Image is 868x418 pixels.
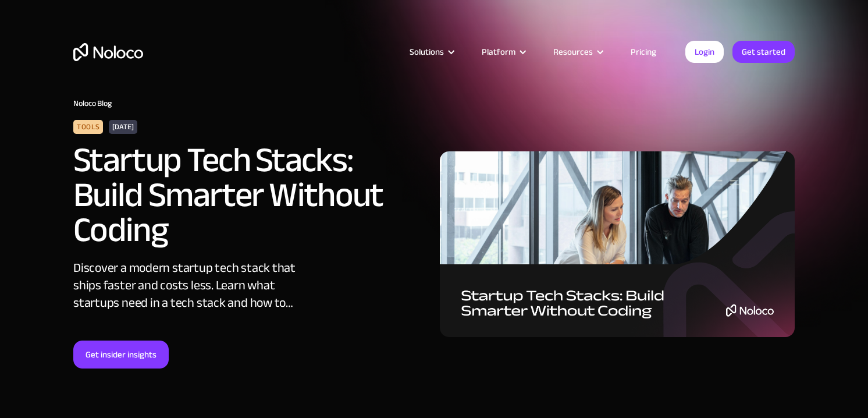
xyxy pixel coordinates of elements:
a: Pricing [616,44,671,59]
div: Solutions [410,44,444,59]
a: Get started [732,41,795,63]
div: Resources [553,44,593,59]
div: [DATE] [109,120,137,134]
div: Discover a modern startup tech stack that ships faster and costs less. Learn what startups need i... [73,259,312,311]
div: Platform [467,44,539,59]
img: Startup Tech Stacks: Build Smarter Without Coding [440,151,795,337]
a: home [73,43,143,61]
div: Resources [539,44,616,59]
a: Get insider insights [73,341,169,369]
div: Solutions [395,44,467,59]
h2: Startup Tech Stacks: Build Smarter Without Coding [73,143,393,247]
div: Platform [482,44,515,59]
a: Login [685,41,724,63]
div: Tools [73,120,103,134]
